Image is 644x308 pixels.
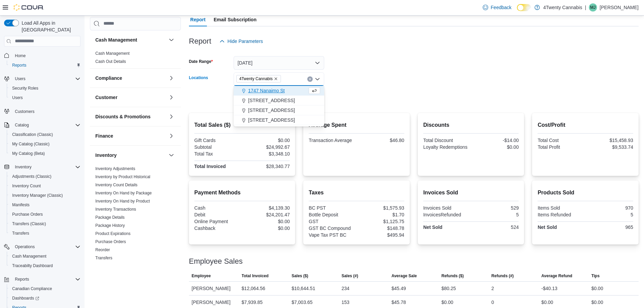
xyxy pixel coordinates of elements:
button: Reports [7,61,83,70]
span: Purchase Orders [9,210,80,218]
a: Adjustments (Classic) [9,172,54,181]
span: Inventory [12,163,80,171]
div: $1.70 [358,212,404,217]
span: Reorder [95,247,110,253]
span: Reports [9,61,80,69]
div: 153 [341,298,349,306]
button: Manifests [7,200,83,210]
div: $1,125.75 [358,219,404,224]
a: Canadian Compliance [9,285,55,293]
a: Inventory by Product Historical [95,174,150,179]
button: Operations [1,242,83,252]
div: $7,003.65 [291,298,312,306]
button: Purchase Orders [7,210,83,219]
span: [STREET_ADDRESS] [248,107,295,114]
span: Operations [12,243,80,251]
h3: Cash Management [95,37,137,43]
div: InvoicesRefunded [423,212,470,217]
span: Security Roles [9,84,80,92]
span: My Catalog (Classic) [12,141,50,147]
div: $0.00 [243,219,290,224]
button: Hide Parameters [217,34,266,48]
button: [STREET_ADDRESS] [234,96,324,105]
strong: Net Sold [423,224,443,230]
div: Bottle Deposit [309,212,355,217]
div: Debit [194,212,241,217]
button: Inventory Manager (Classic) [7,191,83,200]
button: Home [1,51,83,61]
h2: Payment Methods [194,189,290,197]
a: Home [12,52,28,60]
span: Average Sale [391,273,417,279]
div: -$40.13 [541,284,557,292]
span: Inventory Manager (Classic) [12,193,63,198]
div: $0.00 [472,144,519,150]
strong: Total Invoiced [194,164,226,169]
h3: Customer [95,94,117,101]
div: Total Tax [194,151,241,157]
a: Package Details [95,215,125,220]
div: $1,575.93 [358,205,404,211]
div: Loyalty Redemptions [423,144,470,150]
span: Inventory Adjustments [95,166,135,171]
span: Inventory Manager (Classic) [9,191,80,199]
a: Transfers (Classic) [9,220,49,228]
div: 965 [587,224,633,230]
span: 4Twenty Cannabis [239,75,273,82]
div: $3,348.10 [243,151,290,157]
div: $0.00 [591,298,603,306]
span: Load All Apps in [GEOGRAPHIC_DATA] [19,20,80,33]
a: Inventory Manager (Classic) [9,191,66,199]
div: Gift Cards [194,138,241,143]
h2: Products Sold [538,189,633,197]
a: Reports [9,61,29,69]
div: $0.00 [591,284,603,292]
div: 5 [587,212,633,217]
div: $0.00 [243,138,290,143]
a: Manifests [9,201,32,209]
a: Inventory On Hand by Package [95,191,152,195]
span: [STREET_ADDRESS] [248,117,295,123]
button: Customers [1,106,83,116]
span: MJ [590,3,596,11]
a: Transfers [95,256,112,260]
span: Employee [192,273,211,279]
span: Classification (Classic) [9,131,80,139]
span: Transfers [95,255,112,261]
span: Cash Management [12,254,46,259]
span: Transfers [9,229,80,237]
span: My Catalog (Beta) [12,151,45,156]
div: Invoices Sold [423,205,470,211]
button: Inventory Count [7,181,83,191]
div: $495.94 [358,232,404,238]
span: Inventory Transactions [95,207,136,212]
span: Classification (Classic) [12,132,53,137]
div: $0.00 [541,298,553,306]
div: Total Discount [423,138,470,143]
h3: Discounts & Promotions [95,113,150,120]
button: Close list of options [315,76,320,82]
a: Feedback [480,1,514,14]
div: Cash [194,205,241,211]
button: Customer [95,94,166,101]
button: Discounts & Promotions [167,113,175,121]
a: Cash Management [95,51,129,56]
h2: Invoices Sold [423,189,519,197]
span: Package History [95,223,125,228]
div: 970 [587,205,633,211]
div: $10,644.51 [291,284,315,292]
h2: Average Spent [309,121,404,129]
span: Sales ($) [291,273,308,279]
span: Total Invoiced [242,273,269,279]
span: Security Roles [12,86,38,91]
span: Catalog [12,121,80,129]
button: Users [7,93,83,102]
label: Locations [189,75,208,80]
div: 2 [492,284,494,292]
div: $24,201.47 [243,212,290,217]
a: Cash Out Details [95,59,126,64]
span: Reports [12,275,80,283]
a: Inventory Count [9,182,44,190]
span: Cash Management [9,252,80,260]
span: Users [15,76,25,81]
